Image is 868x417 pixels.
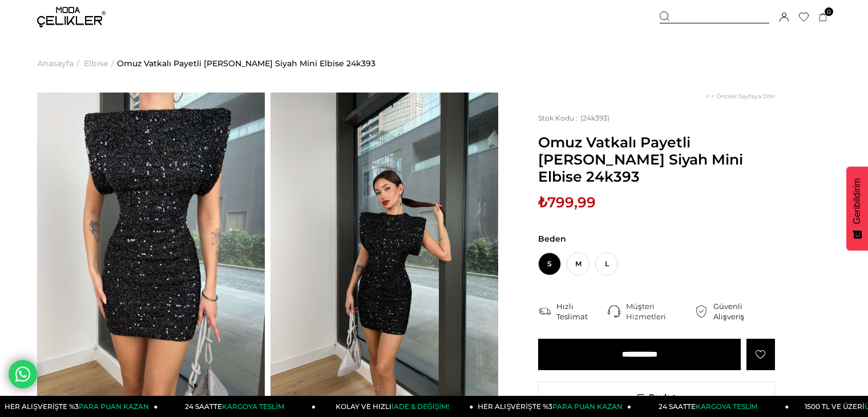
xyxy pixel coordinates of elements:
[825,7,833,16] span: 0
[538,194,596,211] span: ₺799,99
[556,301,608,322] div: Hızlı Teslimat
[538,234,775,244] span: Beden
[117,34,376,93] a: Omuz Vatkalı Payetli [PERSON_NAME] Siyah Mini Elbise 24k393
[84,34,117,93] li: >
[37,93,265,396] img: Barry Elbise 24k393
[474,396,632,417] a: HER ALIŞVERİŞTE %3PARA PUAN KAZAN
[158,396,316,417] a: 24 SAATTEKARGOYA TESLİM
[37,34,82,93] li: >
[222,402,284,411] span: KARGOYA TESLİM
[37,34,74,93] a: Anasayfa
[391,402,449,411] span: İADE & DEĞİŞİM!
[819,13,827,22] a: 0
[608,305,620,318] img: call-center.png
[626,301,695,322] div: Müşteri Hizmetleri
[79,402,149,411] span: PARA PUAN KAZAN
[852,178,862,224] span: Geribildirim
[746,339,775,370] a: Favorilere Ekle
[631,396,789,417] a: 24 SAATTEKARGOYA TESLİM
[538,134,775,185] span: Omuz Vatkalı Payetli [PERSON_NAME] Siyah Mini Elbise 24k393
[595,252,618,275] span: L
[552,402,623,411] span: PARA PUAN KAZAN
[271,93,498,396] img: Barry Elbise 24k393
[706,93,775,100] a: < < Önceki Sayfaya Dön
[316,396,474,417] a: KOLAY VE HIZLIİADE & DEĞİŞİM!
[539,382,774,412] span: Paylaş
[37,7,106,27] img: logo
[713,301,775,322] div: Güvenli Alışveriş
[538,114,609,122] span: (24k393)
[696,402,757,411] span: KARGOYA TESLİM
[538,114,580,122] span: Stok Kodu
[538,252,561,275] span: S
[567,252,590,275] span: M
[538,305,551,318] img: shipping.png
[846,167,868,251] button: Geribildirim - Show survey
[695,305,708,318] img: security.png
[84,34,108,93] a: Elbise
